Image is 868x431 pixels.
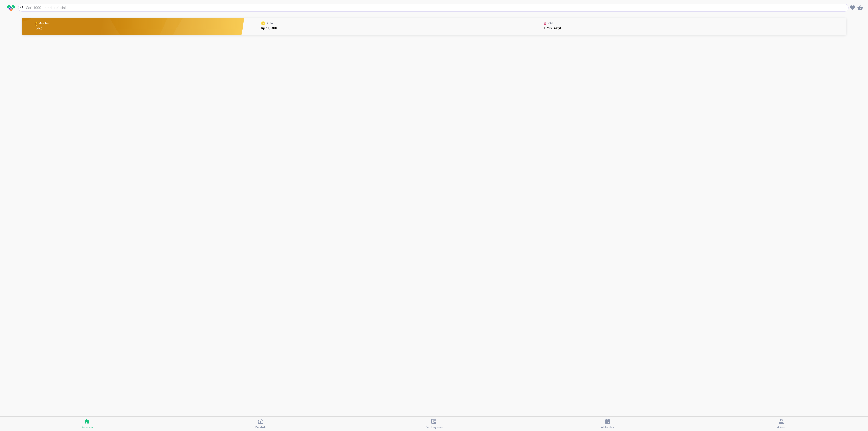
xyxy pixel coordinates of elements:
span: Produk [255,425,266,429]
p: Poin [267,22,273,25]
input: Cari 4000+ produk di sini [25,5,847,10]
button: Pembayaran [347,417,521,431]
p: Rp 90.300 [261,27,277,30]
img: logo_swiperx_s.bd005f3b.svg [7,5,15,12]
p: 1 Misi Aktif [543,27,561,30]
button: MemberGold [22,17,244,37]
button: Produk [174,417,347,431]
span: Aktivitas [601,425,614,429]
button: Misi1 Misi Aktif [525,17,846,37]
span: Akun [777,425,785,429]
button: Akun [694,417,868,431]
span: Beranda [81,425,93,429]
button: PoinRp 90.300 [244,17,524,37]
button: Aktivitas [521,417,695,431]
span: Pembayaran [425,425,443,429]
p: Gold [35,27,50,30]
p: Misi [548,22,553,25]
p: Member [38,22,49,25]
